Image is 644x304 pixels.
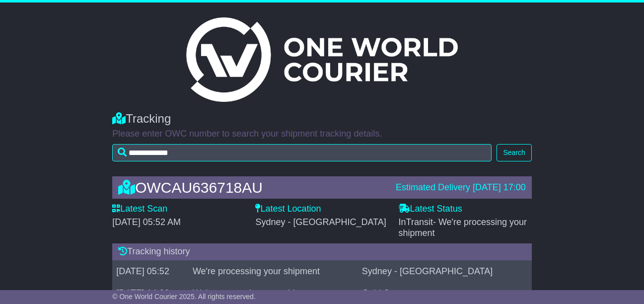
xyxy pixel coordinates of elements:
[358,260,532,282] td: Sydney - [GEOGRAPHIC_DATA]
[255,204,321,215] label: Latest Location
[112,243,532,260] div: Tracking history
[112,112,532,126] div: Tracking
[189,282,358,304] td: We're processing your shipment
[112,129,532,140] p: Please enter OWC number to search your shipment tracking details.
[399,204,462,215] label: Latest Status
[358,282,532,304] td: Gold Coast
[112,260,189,282] td: [DATE] 05:52
[399,217,527,238] span: - We're processing your shipment
[112,217,181,227] span: [DATE] 05:52 AM
[399,217,527,238] span: InTransit
[112,204,167,215] label: Latest Scan
[113,179,391,196] div: OWCAU636718AU
[255,217,386,227] span: Sydney - [GEOGRAPHIC_DATA]
[112,293,256,301] span: © One World Courier 2025. All rights reserved.
[396,182,526,193] div: Estimated Delivery [DATE] 17:00
[189,260,358,282] td: We're processing your shipment
[497,144,531,161] button: Search
[186,17,457,102] img: Light
[112,282,189,304] td: [DATE] 14:30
